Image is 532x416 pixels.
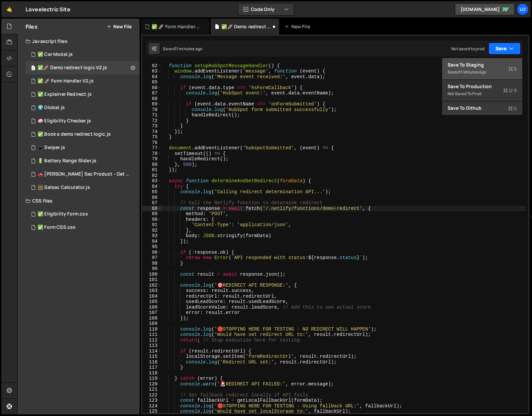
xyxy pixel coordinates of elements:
[142,90,162,96] div: 67
[142,332,162,338] div: 111
[142,321,162,327] div: 109
[142,162,162,168] div: 80
[238,3,294,15] button: Code Only
[142,178,162,184] div: 83
[142,316,162,321] div: 108
[142,63,162,69] div: 62
[448,105,517,111] div: Save to Github
[38,158,96,164] div: 🔋 Battery Range Slider.js
[448,68,517,76] div: Saved
[508,66,517,72] span: S
[142,403,162,409] div: 124
[26,48,140,61] div: 8014/41995.js
[142,288,162,294] div: 103
[142,222,162,228] div: 91
[142,305,162,310] div: 106
[142,338,162,343] div: 112
[284,23,312,30] div: New File
[142,266,162,272] div: 99
[38,52,73,58] div: ✅ Car Modal.js
[142,359,162,365] div: 116
[142,327,162,332] div: 110
[508,105,517,112] span: G
[26,128,140,141] div: 8014/41355.js
[26,221,140,234] div: 8014/41351.css
[142,381,162,387] div: 120
[38,91,92,97] div: ✅ Explainer Redirect.js
[442,101,522,115] button: Save to GithubG
[26,181,140,194] div: 8014/28850.js
[221,23,271,30] div: ✅🚀 Demo redirect logic V2.js
[26,154,140,168] div: 8014/34824.js
[142,151,162,157] div: 78
[142,118,162,124] div: 72
[142,129,162,135] div: 74
[38,145,65,151] div: 📱 Swiper.js
[26,101,140,114] div: 8014/42769.js
[38,211,88,217] div: ✅ Eligibility Form.css
[142,184,162,190] div: 84
[142,107,162,113] div: 70
[142,294,162,299] div: 104
[26,141,140,154] div: 8014/34949.js
[448,90,517,98] div: Not saved to prod
[142,69,162,74] div: 63
[26,23,38,30] h2: Files
[142,79,162,85] div: 65
[142,283,162,288] div: 102
[107,24,132,29] button: New File
[142,348,162,354] div: 114
[142,354,162,359] div: 115
[142,167,162,173] div: 81
[1,1,18,17] a: 🤙
[142,376,162,381] div: 119
[26,5,70,13] div: Loveelectric Site
[142,189,162,195] div: 85
[142,398,162,403] div: 123
[26,74,140,88] div: ✅ 🚀 Form Handler V2.js
[488,43,521,55] button: Save
[451,46,484,52] div: Not saved to prod
[142,123,162,129] div: 73
[142,173,162,179] div: 82
[442,58,522,80] button: Save to StagingS Saved11 minutes ago
[517,3,529,15] a: Lo
[142,250,162,255] div: 96
[142,392,162,398] div: 122
[18,35,140,48] div: Javascript files
[31,66,35,71] span: 1
[18,194,140,208] div: CSS files
[142,228,162,233] div: 92
[38,224,75,230] div: ✅ Form CSS.css
[442,80,522,101] button: Save to ProductionS Not saved to prod
[142,156,162,162] div: 79
[38,185,90,191] div: 🧮 Salsac Calculator.js
[152,23,201,30] div: ✅ 🚀 Form Handler V2.js
[26,168,142,181] div: 8014/33036.js
[142,239,162,244] div: 94
[38,131,111,137] div: ✅ Book a demo redirect logic.js
[142,74,162,80] div: 64
[142,112,162,118] div: 71
[142,233,162,239] div: 93
[503,87,517,94] span: S
[142,101,162,107] div: 69
[26,61,140,74] div: ✅🚀 Demo redirect logic V2.js
[142,200,162,206] div: 87
[26,114,140,128] div: 8014/42657.js
[142,387,162,392] div: 121
[38,171,129,177] div: 🚗 [PERSON_NAME] Sac Product - Get started.js
[142,244,162,250] div: 95
[142,195,162,201] div: 86
[142,277,162,283] div: 101
[142,299,162,305] div: 105
[142,310,162,316] div: 107
[38,78,94,84] div: ✅ 🚀 Form Handler V2.js
[142,370,162,376] div: 118
[26,208,140,221] div: 8014/41354.css
[142,145,162,151] div: 77
[142,217,162,222] div: 90
[38,65,107,71] div: ✅🚀 Demo redirect logic V2.js
[448,83,517,90] div: Save to Production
